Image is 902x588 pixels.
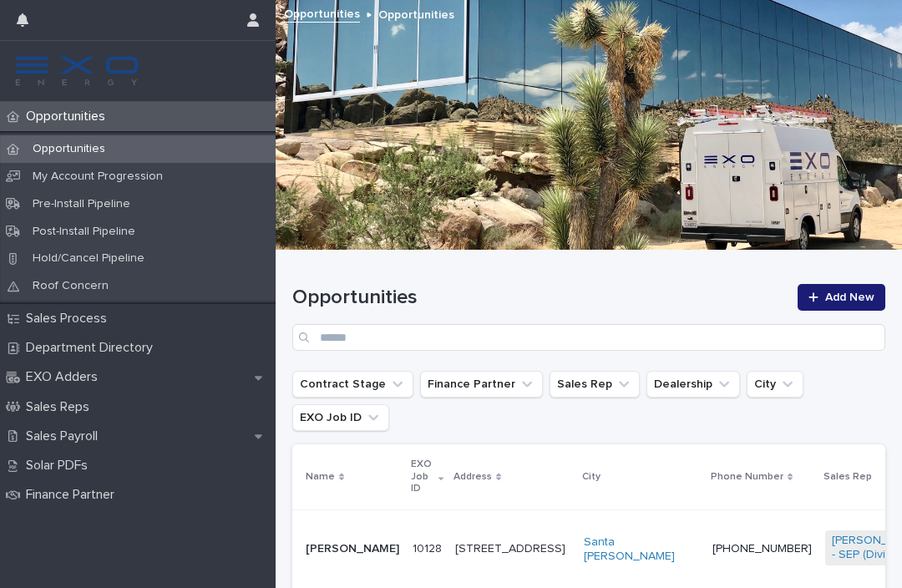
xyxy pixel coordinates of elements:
button: Contract Stage [292,371,413,398]
p: Sales Payroll [19,428,111,444]
a: Santa [PERSON_NAME] [584,535,699,564]
a: Add New [798,284,885,311]
p: Name [306,468,335,486]
p: EXO Job ID [411,455,434,498]
p: [STREET_ADDRESS] [455,542,570,556]
button: EXO Job ID [292,404,389,431]
h1: Opportunities [292,286,788,310]
button: Finance Partner [420,371,543,398]
p: Sales Rep [823,468,872,486]
button: Sales Rep [550,371,640,398]
p: Hold/Cancel Pipeline [19,251,158,266]
p: Solar PDFs [19,458,101,474]
span: Add New [825,291,874,303]
p: [PERSON_NAME] [306,542,399,556]
p: Post-Install Pipeline [19,225,149,239]
a: [PHONE_NUMBER] [712,543,812,555]
img: FKS5r6ZBThi8E5hshIGi [13,54,140,88]
p: EXO Adders [19,369,111,385]
p: Sales Process [19,311,120,327]
p: Phone Number [711,468,783,486]
p: Opportunities [378,4,454,23]
p: Opportunities [19,109,119,124]
button: Dealership [646,371,740,398]
a: Opportunities [284,3,360,23]
p: Roof Concern [19,279,122,293]
button: City [747,371,803,398]
input: Search [292,324,885,351]
p: Address [454,468,492,486]
p: City [582,468,600,486]
p: Finance Partner [19,487,128,503]
p: Opportunities [19,142,119,156]
p: Pre-Install Pipeline [19,197,144,211]
p: Department Directory [19,340,166,356]
p: My Account Progression [19,170,176,184]
p: 10128 [413,539,445,556]
p: Sales Reps [19,399,103,415]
